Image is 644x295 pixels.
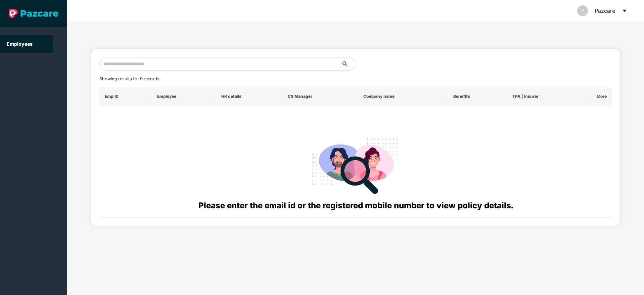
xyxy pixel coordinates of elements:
[99,87,152,106] th: Emp ID
[7,41,33,47] a: Employees
[152,87,216,106] th: Employee
[622,8,627,13] span: caret-down
[358,87,448,106] th: Company name
[198,201,513,210] span: Please enter the email id or the registered mobile number to view policy details.
[282,87,358,106] th: CS Manager
[586,87,612,106] th: More
[341,61,355,67] span: search
[581,5,584,16] span: P
[216,87,282,106] th: HR details
[99,76,160,81] span: Showing results for 0 records.
[341,57,355,71] button: search
[507,87,586,106] th: TPA | Insurer
[307,131,404,199] img: svg+xml;base64,PHN2ZyB4bWxucz0iaHR0cDovL3d3dy53My5vcmcvMjAwMC9zdmciIHdpZHRoPSIyODgiIGhlaWdodD0iMj...
[448,87,507,106] th: Benefits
